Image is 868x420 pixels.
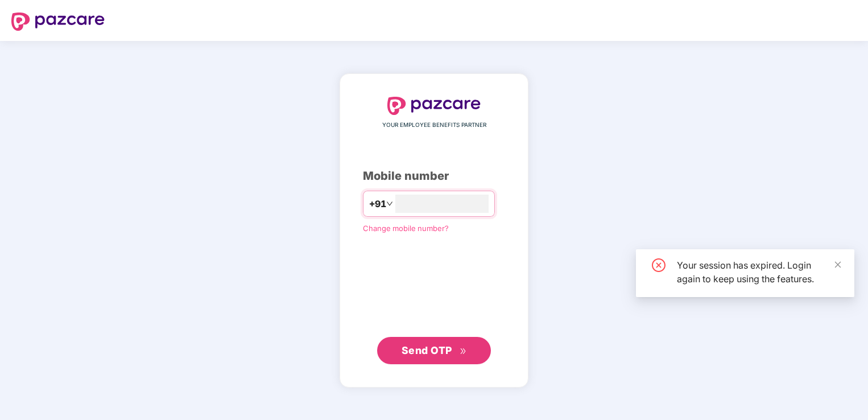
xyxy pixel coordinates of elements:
[363,167,505,185] div: Mobile number
[382,121,486,130] span: YOUR EMPLOYEE BENEFITS PARTNER
[402,344,452,356] span: Send OTP
[677,258,841,286] div: Your session has expired. Login again to keep using the features.
[11,13,105,31] img: logo
[387,97,481,115] img: logo
[369,197,386,211] span: +91
[363,224,449,233] a: Change mobile number?
[652,258,666,272] span: close-circle
[377,337,491,364] button: Send OTPdouble-right
[460,348,467,355] span: double-right
[834,261,842,269] span: close
[386,200,393,207] span: down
